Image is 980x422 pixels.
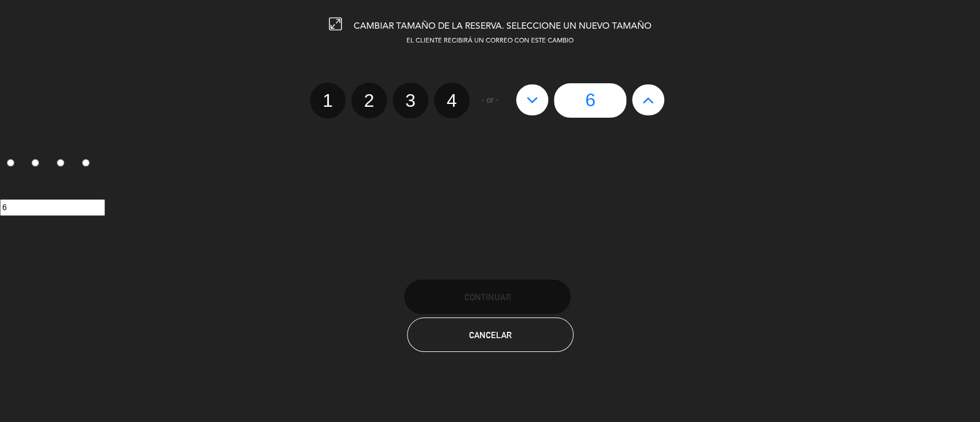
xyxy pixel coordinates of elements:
[406,38,574,44] span: EL CLIENTE RECIBIRÁ UN CORREO CON ESTE CAMBIO
[469,330,512,340] span: Cancelar
[351,83,387,118] label: 2
[25,154,51,174] label: 2
[82,159,90,167] input: 4
[310,83,346,118] label: 1
[32,159,39,167] input: 2
[434,83,470,118] label: 4
[354,22,652,31] span: CAMBIAR TAMAÑO DE LA RESERVA. SELECCIONE UN NUEVO TAMAÑO
[393,83,428,118] label: 3
[7,159,14,167] input: 1
[482,94,499,107] span: - or -
[464,292,510,302] span: Continuar
[407,318,574,352] button: Cancelar
[51,154,76,174] label: 3
[404,280,571,314] button: Continuar
[57,159,64,167] input: 3
[75,154,100,174] label: 4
